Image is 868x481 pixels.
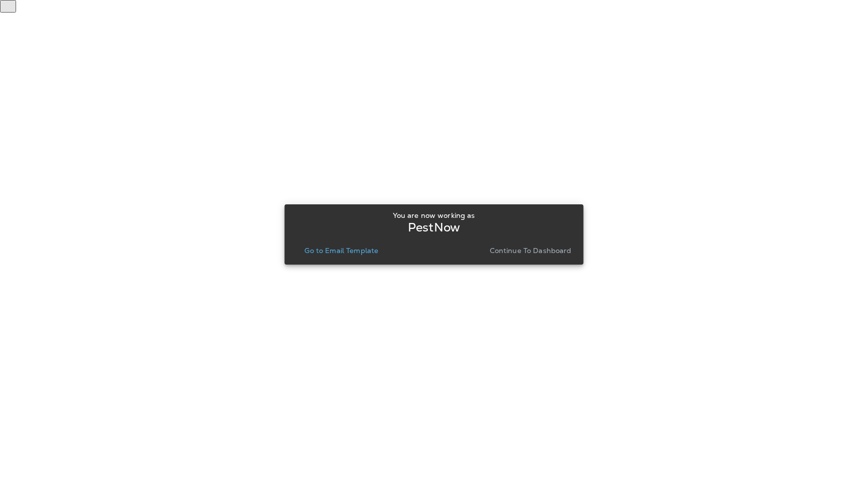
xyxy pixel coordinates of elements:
button: Continue to Dashboard [486,244,576,258]
button: Go to Email Template [300,244,382,258]
p: PestNow [408,223,460,231]
p: Continue to Dashboard [490,247,572,255]
p: You are now working as [393,211,475,219]
p: Go to Email Template [304,247,378,255]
